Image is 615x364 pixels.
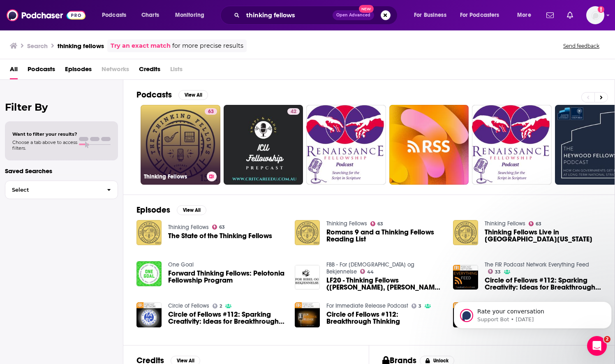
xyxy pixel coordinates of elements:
[168,311,285,325] a: Circle of Fellows #112: Sparking Creativity: Ideas for Breakthrough Thinking
[485,277,601,291] a: Circle of Fellows #112: Sparking Creativity: Ideas for Breakthrough Thinking
[326,311,443,325] a: Circle of Fellows #112: Breakthrough Thinking
[136,205,206,215] a: EpisodesView All
[141,105,220,185] a: 63Thinking Fellows
[485,261,589,268] a: The FIR Podcast Network Everything Feed
[172,41,243,51] span: for more precise results
[212,225,225,230] a: 63
[243,9,333,22] input: Search podcasts, credits, & more...
[168,270,285,284] span: Forward Thinking Fellows: Pelotonia Fellowship Program
[295,302,320,327] img: Circle of Fellows #112: Breakthrough Thinking
[370,221,384,226] a: 63
[367,270,374,274] span: 44
[208,108,214,116] span: 63
[495,270,501,274] span: 33
[228,6,405,25] div: Search podcasts, credits, & more...
[168,261,194,268] a: One Goal
[169,9,215,22] button: open menu
[168,232,272,239] a: The State of the Thinking Fellows
[564,8,576,22] a: Show notifications dropdown
[586,6,604,24] span: Logged in as nwierenga
[136,302,162,327] img: Circle of Fellows #112: Sparking Creativity: Ideas for Breakthrough Thinking
[136,220,162,245] img: The State of the Thinking Fellows
[177,205,206,215] button: View All
[10,63,18,79] span: All
[136,90,172,100] h2: Podcasts
[485,229,601,243] span: Thinking Fellows Live in [GEOGRAPHIC_DATA][US_STATE]
[28,63,55,79] a: Podcasts
[5,101,118,113] h2: Filter By
[178,90,208,100] button: View All
[377,222,383,226] span: 63
[529,221,542,226] a: 63
[27,42,48,50] h3: Search
[460,9,499,21] span: For Podcasters
[536,222,541,226] span: 63
[517,9,531,21] span: More
[326,229,443,243] a: Romans 9 and a Thinking Fellows Reading List
[12,139,77,151] span: Choose a tab above to access filters.
[451,284,615,342] iframe: Intercom notifications message
[12,131,77,137] span: Want to filter your results?
[485,220,525,227] a: Thinking Fellows
[291,108,296,116] span: 42
[5,187,100,192] span: Select
[102,9,126,21] span: Podcasts
[359,5,374,13] span: New
[102,63,129,79] span: Networks
[136,9,164,22] a: Charts
[587,336,607,356] iframe: Intercom live chat
[326,302,408,309] a: For Immediate Release Podcast
[224,105,303,185] a: 42
[453,265,478,290] img: Circle of Fellows #112: Sparking Creativity: Ideas for Breakthrough Thinking
[326,277,443,291] a: LF20 - Thinking Fellows (Caleb Keith, Scott Keith & Rod Rosenbladt) - Are there limits to freedom?
[586,6,604,24] button: Show profile menu
[136,90,208,100] a: PodcastsView All
[333,10,374,20] button: Open AdvancedNew
[485,229,601,243] a: Thinking Fellows Live in Northwest Arkansas
[543,8,557,22] a: Show notifications dropdown
[213,304,222,308] a: 2
[170,63,183,79] span: Lists
[453,220,478,245] img: Thinking Fellows Live in Northwest Arkansas
[136,205,170,215] h2: Episodes
[65,63,92,79] a: Episodes
[220,304,222,308] span: 2
[414,9,446,21] span: For Business
[488,269,501,274] a: 33
[336,13,370,17] span: Open Advanced
[136,261,162,286] a: Forward Thinking Fellows: Pelotonia Fellowship Program
[5,167,118,175] p: Saved Searches
[287,108,300,115] a: 42
[7,7,86,23] img: Podchaser - Follow, Share and Rate Podcasts
[168,224,209,231] a: Thinking Fellows
[111,41,171,51] a: Try an exact match
[295,220,320,245] img: Romans 9 and a Thinking Fellows Reading List
[561,42,602,49] button: Send feedback
[139,63,160,79] span: Credits
[168,302,209,309] a: Circle of Fellows
[144,173,203,180] h3: Thinking Fellows
[219,225,225,229] span: 63
[455,9,511,22] button: open menu
[418,304,421,308] span: 3
[5,181,118,199] button: Select
[295,265,320,290] img: LF20 - Thinking Fellows (Caleb Keith, Scott Keith & Rod Rosenbladt) - Are there limits to freedom?
[412,304,422,308] a: 3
